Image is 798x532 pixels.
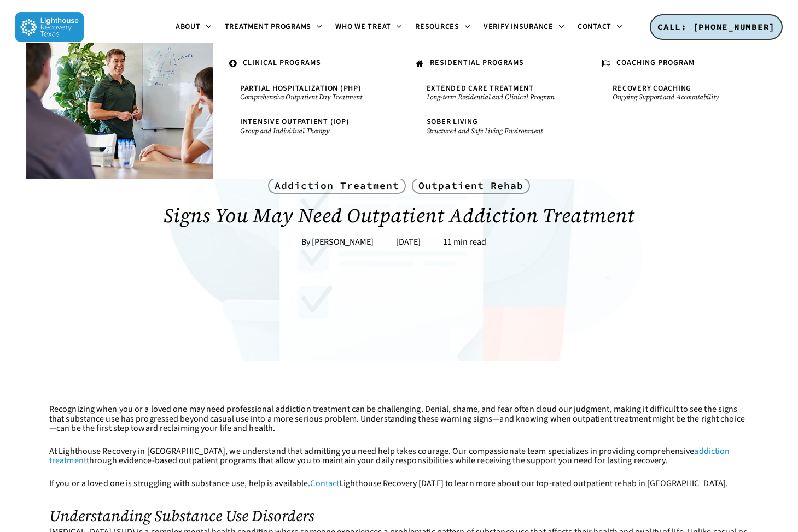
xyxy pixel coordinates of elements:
[484,21,554,32] span: Verify Insurance
[49,447,749,479] p: At Lighthouse Recovery in [GEOGRAPHIC_DATA], we understand that admitting you need help takes cou...
[415,21,459,32] span: Resources
[312,236,374,248] a: [PERSON_NAME]
[169,23,218,32] a: About
[410,54,575,74] a: RESIDENTIAL PROGRAMS
[409,23,477,32] a: Resources
[49,445,730,467] a: addiction treatment
[335,21,391,32] span: Who We Treat
[430,57,524,68] u: RESIDENTIAL PROGRAMS
[657,21,775,32] span: CALL: [PHONE_NUMBER]
[650,14,783,40] a: CALL: [PHONE_NUMBER]
[49,479,749,502] p: If you or a loved one is struggling with substance use, help is available. Lighthouse Recovery [D...
[243,57,321,68] u: CLINICAL PROGRAMS
[37,54,202,73] a: .
[329,23,409,32] a: Who We Treat
[477,23,571,32] a: Verify Insurance
[218,23,329,32] a: Treatment Programs
[596,54,761,74] a: COACHING PROGRAM
[571,23,629,32] a: Contact
[616,57,695,68] u: COACHING PROGRAM
[49,194,749,238] h1: Signs You May Need Outpatient Addiction Treatment
[578,21,611,32] span: Contact
[268,178,406,194] a: Addiction Treatment
[432,238,497,246] span: 11 min read
[310,477,339,489] a: Contact
[224,54,388,74] a: CLINICAL PROGRAMS
[43,57,45,68] span: .
[15,12,84,42] img: Lighthouse Recovery Texas
[49,405,749,447] p: Recognizing when you or a loved one may need professional addiction treatment can be challenging....
[301,238,310,246] span: By
[385,238,432,246] span: [DATE]
[176,21,201,32] span: About
[412,178,530,194] a: Outpatient Rehab
[225,21,312,32] span: Treatment Programs
[49,507,749,524] h2: Understanding Substance Use Disorders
